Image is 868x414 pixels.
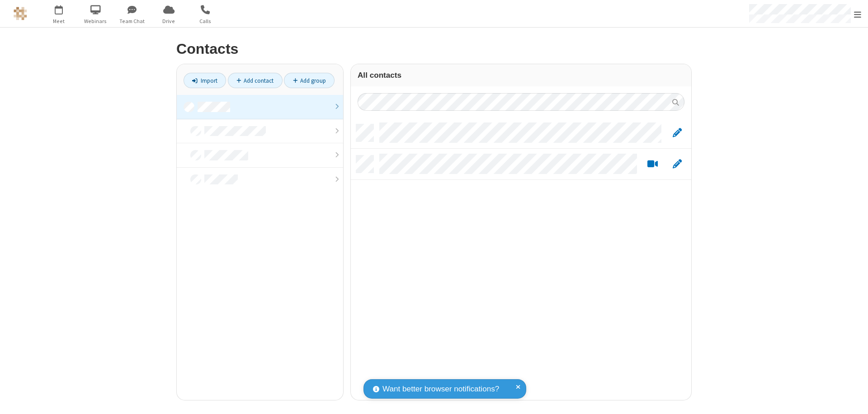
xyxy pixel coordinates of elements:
h2: Contacts [176,41,692,57]
span: Meet [42,17,76,25]
a: Add contact [228,73,283,88]
h3: All contacts [358,71,684,80]
img: QA Selenium DO NOT DELETE OR CHANGE [14,7,27,20]
button: Edit [668,159,686,170]
span: Webinars [79,17,113,25]
span: Team Chat [115,17,149,25]
span: Calls [189,17,222,25]
a: Add group [284,73,335,88]
span: Drive [152,17,186,25]
button: Start a video meeting [644,159,661,170]
div: grid [351,118,691,400]
a: Import [184,73,226,88]
button: Edit [668,127,686,139]
span: Want better browser notifications? [382,383,499,395]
